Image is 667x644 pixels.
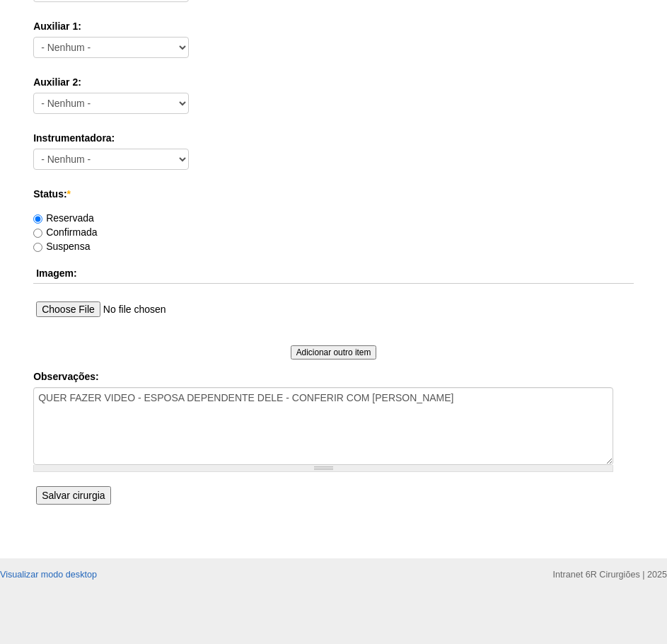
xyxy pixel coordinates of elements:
[33,229,42,238] input: Confirmada
[33,75,634,89] label: Auxiliar 2:
[33,131,634,145] label: Instrumentadora:
[33,263,634,284] th: Imagem:
[33,214,42,224] input: Reservada
[33,243,42,252] input: Suspensa
[33,241,90,252] label: Suspensa
[291,345,377,360] input: Adicionar outro item
[33,369,634,384] label: Observações:
[33,226,97,238] label: Confirmada
[36,486,110,505] input: Salvar cirurgia
[33,19,634,33] label: Auxiliar 1:
[33,187,634,201] label: Status:
[33,212,94,224] label: Reservada
[67,188,71,200] span: Este campo é obrigatório.
[553,568,667,582] div: Intranet 6R Cirurgiões | 2025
